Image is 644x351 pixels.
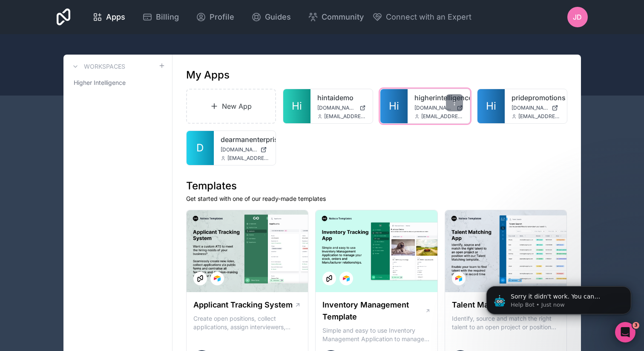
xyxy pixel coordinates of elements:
b: For Airtable/SmartSuite/HubSpot: [14,91,127,98]
span: Hi [389,99,399,113]
img: Airtable Logo [343,275,350,282]
img: Airtable Logo [214,275,221,282]
div: Is that what you were looking for? [14,203,115,211]
h1: Talent Matching Template [452,299,548,311]
b: For PostgreSQL/Google Sheets/Xano: [14,121,92,136]
span: [DOMAIN_NAME] [512,104,548,111]
a: Hi [380,89,408,123]
a: Billing [135,8,186,26]
span: [DOMAIN_NAME] [414,104,453,111]
a: Profile [189,8,241,26]
div: Manual syncing can't be automated - it's designed for immediate, on-demand updates when needed.So... [7,35,164,197]
button: Gif picker [27,279,34,286]
img: Airtable Logo [455,275,462,282]
button: Home [133,3,149,20]
div: Scheduled syncing runs automatically every ~1-2 minutes (Free/Starter/Pro) or ~30 seconds (Busine... [14,120,157,162]
div: Sorry it didn't work. You can rephrase your question or talk to our team. [7,248,140,275]
a: [DOMAIN_NAME] [317,104,366,111]
textarea: Message… [7,261,163,276]
span: 3 [632,322,639,329]
a: [DOMAIN_NAME] [414,104,463,111]
span: Hi [486,99,496,113]
h1: Inventory Management Template [322,299,425,323]
div: Live-sync updates instantly without any manual intervention needed. [14,91,157,116]
span: [EMAIL_ADDRESS][DOMAIN_NAME] [227,155,269,162]
span: Hi [292,99,302,113]
a: Source reference 22646391: [81,155,88,162]
a: higherintelligencetemplate [414,93,463,103]
p: Get started with one of our ready-made templates [186,194,567,203]
img: Profile image for Help Bot [24,5,38,18]
a: hintaidemo [317,93,366,103]
span: Apps [106,11,125,23]
a: Community [301,8,371,26]
span: Guides [265,11,291,23]
span: [DOMAIN_NAME] [221,146,257,153]
a: [DOMAIN_NAME] [512,104,560,111]
span: Billing [156,11,179,23]
a: Hi [477,89,505,123]
p: Simple and easy to use Inventory Management Application to manage your stock, orders and Manufact... [322,326,431,343]
span: [EMAIL_ADDRESS][DOMAIN_NAME] [421,113,463,120]
div: Help Bot says… [7,35,164,197]
a: Guides [244,8,298,26]
a: D [187,131,214,165]
button: Upload attachment [40,279,47,286]
a: pridepromotions [512,93,560,103]
button: Connect with an Expert [372,11,471,23]
button: Send a message… [146,276,160,290]
span: [DOMAIN_NAME] [317,104,356,111]
span: Community [322,11,364,23]
div: Manual syncing can't be automated - it's designed for immediate, on-demand updates when needed. [14,41,157,66]
a: Workspaces [70,61,125,72]
div: Sorry it didn't work. You can rephrase your question or talk to our team. [14,253,133,270]
h1: Applicant Tracking System [193,299,293,311]
a: Source reference 106060483: [57,59,64,66]
a: dearmanenterpriseleads [221,134,269,145]
div: no [149,228,157,237]
iframe: Intercom notifications message [474,268,644,328]
div: Help Bot says… [7,197,164,223]
span: Higher Intelligence [74,78,126,87]
div: Is that what you were looking for? [7,197,122,216]
p: Identify, source and match the right talent to an open project or position with our Talent Matchi... [452,314,560,331]
button: go back [6,3,22,20]
a: Higher Intelligence [70,75,165,90]
div: Help Bot says… [7,248,164,294]
h1: Help Bot [41,8,70,15]
a: Hi [283,89,310,123]
a: New App [186,89,276,124]
h1: Templates [186,179,567,193]
h3: Workspaces [84,62,125,71]
span: JD [573,12,582,22]
div: Manual sync is only meant for resolving discrepancies or getting immediate updates when the autom... [14,166,157,191]
span: [EMAIL_ADDRESS][DOMAIN_NAME] [518,113,560,120]
div: no [143,223,164,242]
a: Apps [86,8,132,26]
h1: My Apps [186,68,230,82]
button: Emoji picker [13,279,20,286]
span: Connect with an Expert [386,11,471,23]
span: [EMAIL_ADDRESS][DOMAIN_NAME] [324,113,366,120]
div: Jack says… [7,223,164,249]
p: Create open positions, collect applications, assign interviewers, centralise candidate feedback a... [193,314,302,331]
span: Profile [210,11,234,23]
iframe: Intercom live chat [615,322,635,342]
div: However, you already have automatic syncing based on your data source: [14,70,157,87]
span: D [196,141,204,155]
a: [DOMAIN_NAME] [221,146,269,153]
div: Close [149,3,165,19]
